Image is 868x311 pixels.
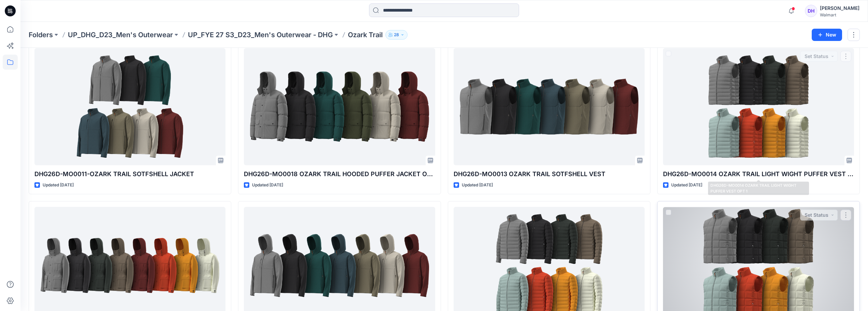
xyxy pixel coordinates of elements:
div: DH [805,5,817,17]
a: DHG26D-MO0014 OZARK TRAIL LIGHT WIGHT PUFFER VEST OPT 1 [663,48,854,165]
p: Updated [DATE] [462,182,493,189]
p: DHG26D-MO0018 OZARK TRAIL HOODED PUFFER JACKET OPT 1 [244,169,435,179]
a: DHG26D-MO0011-OZARK TRAIL SOTFSHELL JACKET [34,48,225,165]
p: Updated [DATE] [43,182,74,189]
a: Folders [29,30,53,40]
a: DHG26D-MO0018 OZARK TRAIL HOODED PUFFER JACKET OPT 1 [244,48,435,165]
a: UP_DHG_D23_Men's Outerwear [68,30,173,40]
div: [PERSON_NAME] [820,4,859,12]
p: DHG26D-MO0011-OZARK TRAIL SOTFSHELL JACKET [34,169,225,179]
p: DHG26D-MO0014 OZARK TRAIL LIGHT WIGHT PUFFER VEST OPT 1 [663,169,854,179]
p: Updated [DATE] [671,182,702,189]
p: Ozark Trail [348,30,383,40]
div: Walmart [820,12,859,17]
p: Updated [DATE] [252,182,283,189]
p: 28 [394,31,399,39]
button: 28 [385,30,408,40]
a: UP_FYE 27 S3_D23_Men's Outerwear - DHG [188,30,333,40]
a: DHG26D-MO0013 OZARK TRAIL SOTFSHELL VEST [454,48,645,165]
p: DHG26D-MO0013 OZARK TRAIL SOTFSHELL VEST [454,169,645,179]
button: New [812,29,842,41]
